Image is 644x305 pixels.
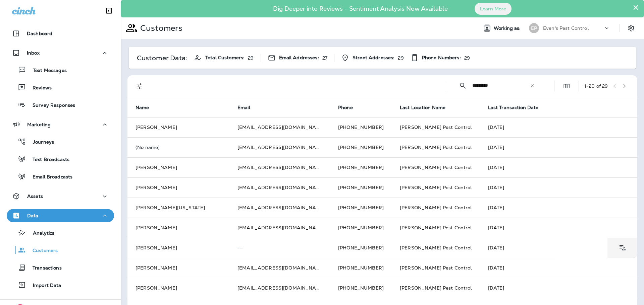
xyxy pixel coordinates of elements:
p: 27 [322,55,327,61]
td: [DATE] [480,258,637,278]
span: [PERSON_NAME] Pest Control [400,184,472,190]
button: Assets [7,189,114,203]
td: [PERSON_NAME] [127,117,229,137]
td: [PHONE_NUMBER] [330,137,392,157]
button: Collapse Search [456,79,470,92]
p: Reviews [26,85,52,91]
p: -- [237,245,322,250]
button: Survey Responses [7,98,114,112]
td: [PERSON_NAME] [127,258,229,278]
td: [EMAIL_ADDRESS][DOMAIN_NAME] [229,157,330,177]
p: Inbox [27,50,40,56]
span: Street Addresses: [353,55,394,61]
p: Email Broadcasts [26,174,72,180]
button: Email Broadcasts [7,169,114,183]
td: [PHONE_NUMBER] [330,218,392,238]
button: Close [633,2,639,13]
span: Email [237,105,250,110]
span: Phone [338,104,362,110]
button: Settings [625,22,637,34]
span: [PERSON_NAME] Pest Control [400,225,472,231]
td: [PERSON_NAME] [127,218,229,238]
p: Marketing [27,122,51,127]
td: [DATE] [480,278,637,298]
span: Name [136,104,158,110]
span: Phone [338,105,353,110]
td: [PHONE_NUMBER] [330,157,392,177]
p: Dig Deeper into Reviews - Sentiment Analysis Now Available [254,8,467,10]
td: [DATE] [480,117,637,137]
td: [EMAIL_ADDRESS][DOMAIN_NAME] [229,137,330,157]
button: Collapse Sidebar [100,4,118,17]
span: Phone Numbers: [422,55,461,61]
td: [PERSON_NAME] [127,177,229,198]
td: [DATE] [480,238,555,258]
button: Customer Details [615,241,629,254]
td: [DATE] [480,177,637,198]
td: [PHONE_NUMBER] [330,278,392,298]
td: [EMAIL_ADDRESS][DOMAIN_NAME] [229,278,330,298]
td: [PERSON_NAME][US_STATE] [127,198,229,218]
td: [PHONE_NUMBER] [330,238,392,258]
td: [DATE] [480,218,637,238]
td: [PERSON_NAME] [127,238,229,258]
p: Import Data [26,283,61,289]
button: Marketing [7,118,114,131]
p: Customers [138,23,182,33]
button: Customers [7,243,114,257]
span: Email Addresses: [279,55,319,61]
span: Working as: [494,25,522,31]
span: [PERSON_NAME] Pest Control [400,144,472,150]
button: Analytics [7,226,114,240]
button: Edit Fields [560,79,573,93]
span: [PERSON_NAME] Pest Control [400,285,472,291]
td: [EMAIL_ADDRESS][DOMAIN_NAME] [229,117,330,137]
p: Customer Data: [137,55,187,61]
button: Import Data [7,278,114,292]
td: [EMAIL_ADDRESS][DOMAIN_NAME] [229,218,330,238]
td: [PHONE_NUMBER] [330,117,392,137]
td: [PERSON_NAME] [127,278,229,298]
span: Last Transaction Date [488,104,547,110]
button: Journeys [7,135,114,149]
span: Last Location Name [400,105,446,110]
p: Assets [27,194,43,199]
td: [DATE] [480,198,637,218]
p: 29 [398,55,404,61]
p: (No name) [136,145,221,150]
p: Survey Responses [26,102,75,109]
p: Text Messages [26,68,67,74]
p: Even's Pest Control [543,25,589,31]
span: [PERSON_NAME] Pest Control [400,205,472,211]
button: Learn More [475,3,512,15]
p: Transactions [26,265,62,272]
p: 29 [248,55,254,61]
span: [PERSON_NAME] Pest Control [400,124,472,130]
span: Email [237,104,259,110]
p: Customers [26,248,58,254]
td: [PHONE_NUMBER] [330,258,392,278]
div: EP [529,23,539,33]
span: Total Customers: [205,55,245,61]
td: [DATE] [480,157,637,177]
span: [PERSON_NAME] Pest Control [400,164,472,170]
div: 1 - 20 of 29 [584,83,608,89]
td: [PHONE_NUMBER] [330,177,392,198]
span: [PERSON_NAME] Pest Control [400,245,472,251]
button: Reviews [7,80,114,94]
span: Last Transaction Date [488,105,539,110]
button: Transactions [7,260,114,275]
button: Text Messages [7,63,114,77]
button: Data [7,209,114,222]
span: Name [136,105,149,110]
p: Analytics [26,230,54,237]
p: Journeys [26,139,54,146]
button: Filters [133,79,146,93]
td: [DATE] [480,137,637,157]
button: Inbox [7,46,114,60]
td: [EMAIL_ADDRESS][DOMAIN_NAME] [229,198,330,218]
span: [PERSON_NAME] Pest Control [400,265,472,271]
td: [PERSON_NAME] [127,157,229,177]
td: [EMAIL_ADDRESS][DOMAIN_NAME] [229,258,330,278]
p: Data [27,213,39,218]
